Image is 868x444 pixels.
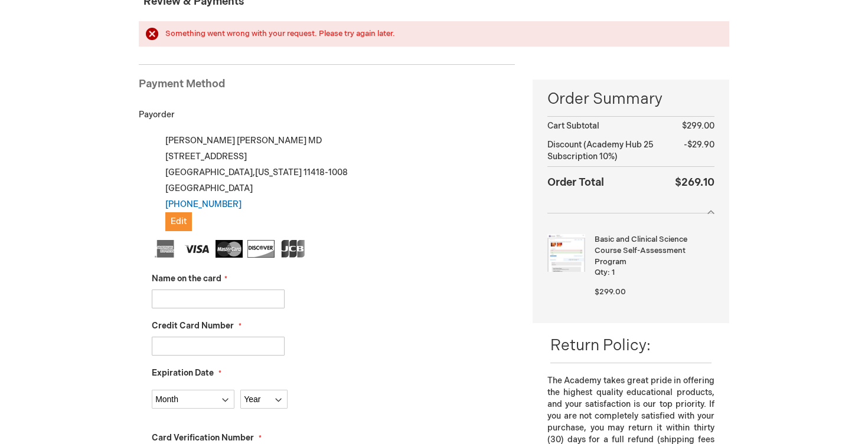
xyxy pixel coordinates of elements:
[152,321,234,331] span: Credit Card Number
[550,337,651,355] span: Return Policy:
[139,77,515,98] div: Payment Method
[684,140,714,150] span: -$29.90
[547,173,604,190] strong: Order Total
[139,110,175,120] span: Payorder
[247,240,275,258] img: Discover
[171,216,187,226] span: Edit
[547,88,714,116] span: Order Summary
[165,28,717,40] div: Something went wrong with your request. Please try again later.
[184,240,211,258] img: Visa
[547,116,674,136] th: Cart Subtotal
[152,368,214,378] span: Expiration Date
[612,268,615,277] span: 1
[682,121,714,131] span: $299.00
[152,274,221,284] span: Name on the card
[152,133,515,231] div: [PERSON_NAME] [PERSON_NAME] MD [STREET_ADDRESS] [GEOGRAPHIC_DATA] , 11418-1008 [GEOGRAPHIC_DATA]
[595,268,608,277] span: Qty
[547,140,654,162] span: Discount (Academy Hub 25 Subscription 10%)
[216,240,243,258] img: MasterCard
[279,240,306,258] img: JCB
[152,240,179,258] img: American Express
[255,167,302,177] span: [US_STATE]
[675,176,714,189] span: $269.10
[547,234,585,272] img: Basic and Clinical Science Course Self-Assessment Program
[595,234,712,267] strong: Basic and Clinical Science Course Self-Assessment Program
[595,287,626,297] span: $299.00
[165,212,192,231] button: Edit
[165,199,242,209] a: [PHONE_NUMBER]
[152,433,254,443] span: Card Verification Number
[152,337,285,356] input: Credit Card Number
